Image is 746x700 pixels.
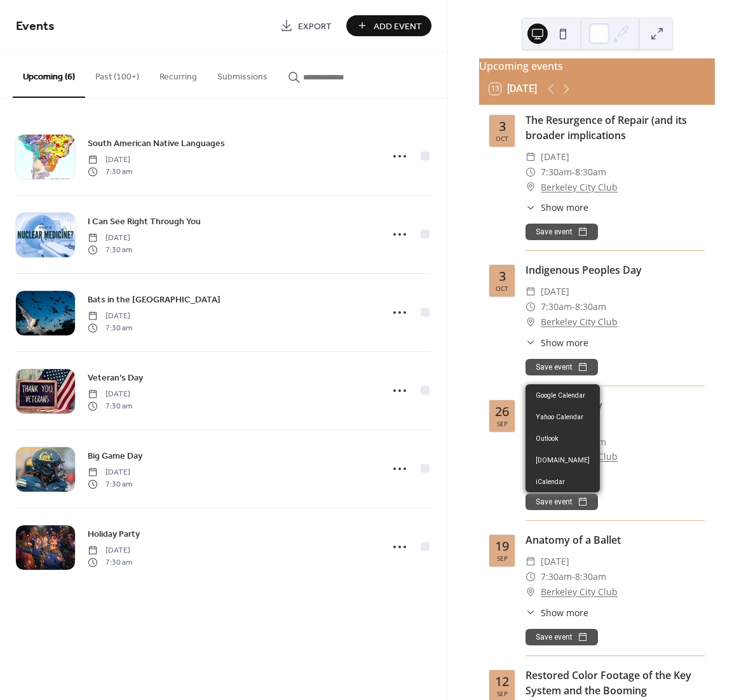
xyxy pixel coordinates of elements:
[526,180,536,195] div: ​
[496,285,508,292] div: Oct
[88,292,220,307] a: Bats in the [GEOGRAPHIC_DATA]
[88,244,132,255] span: 7:30 am
[541,606,588,619] span: Show more
[526,149,536,165] div: ​
[541,180,618,195] a: Berkeley City Club
[495,405,509,418] div: 26
[88,154,132,166] span: [DATE]
[497,690,508,697] div: Sep
[88,467,132,478] span: [DATE]
[541,284,569,299] span: [DATE]
[575,569,606,584] span: 8:30am
[499,270,506,283] div: 3
[497,555,508,562] div: Sep
[526,165,536,180] div: ​
[499,120,506,133] div: 3
[536,455,590,466] span: [DOMAIN_NAME]
[149,51,207,97] button: Recurring
[495,540,509,553] div: 19
[541,584,618,600] a: Berkeley City Club
[88,389,132,400] span: [DATE]
[541,569,572,584] span: 7:30am
[526,532,705,548] div: Anatomy of a Ballet
[16,14,55,39] span: Events
[374,20,422,33] span: Add Event
[526,359,598,375] button: Save event
[541,336,588,349] span: Show more
[88,311,132,322] span: [DATE]
[88,137,225,151] span: South American Native Languages
[346,15,431,36] button: Add Event
[536,391,585,401] span: Google Calendar
[88,478,132,490] span: 7:30 am
[526,584,536,600] div: ​
[526,606,588,619] button: ​Show more
[526,336,536,349] div: ​
[541,554,569,569] span: [DATE]
[526,554,536,569] div: ​
[526,406,600,427] a: Yahoo Calendar
[526,201,588,214] button: ​Show more
[495,675,509,688] div: 12
[541,299,572,314] span: 7:30am
[541,314,618,330] a: Berkeley City Club
[88,450,142,463] span: Big Game Day
[572,569,575,584] span: -
[88,556,132,568] span: 7:30 am
[88,214,201,229] a: I Can See Right Through You
[536,412,583,422] span: Yahoo Calendar
[485,80,541,98] button: 13[DATE]
[88,372,143,385] span: Veteran’s Day
[479,58,715,74] div: Upcoming events
[572,165,575,180] span: -
[526,384,600,406] a: Google Calendar
[88,166,132,177] span: 7:30 am
[541,165,572,180] span: 7:30am
[526,262,705,278] div: Indigenous Peoples Day
[298,20,332,33] span: Export
[536,434,559,444] span: Outlook
[85,51,149,97] button: Past (100+)
[271,15,341,36] a: Export
[88,322,132,333] span: 7:30 am
[526,494,598,510] button: Save event
[526,629,598,645] button: Save event
[575,165,606,180] span: 8:30am
[541,201,588,214] span: Show more
[526,314,536,330] div: ​
[88,528,140,541] span: Holiday Party
[526,224,598,240] button: Save event
[88,232,132,244] span: [DATE]
[572,299,575,314] span: -
[496,135,508,142] div: Oct
[207,51,278,97] button: Submissions
[88,215,201,229] span: I Can See Right Through You
[88,136,225,151] a: South American Native Languages
[526,449,600,471] a: [DOMAIN_NAME]
[575,299,606,314] span: 8:30am
[526,284,536,299] div: ​
[88,400,132,412] span: 7:30 am
[88,448,142,463] a: Big Game Day
[541,149,569,165] span: [DATE]
[13,51,85,98] button: Upcoming (6)
[526,336,588,349] button: ​Show more
[526,606,536,619] div: ​
[526,299,536,314] div: ​
[88,545,132,556] span: [DATE]
[526,112,705,143] div: The Resurgence of Repair (and its broader implications
[88,293,220,307] span: Bats in the [GEOGRAPHIC_DATA]
[536,477,565,487] span: iCalendar
[497,421,508,427] div: Sep
[526,201,536,214] div: ​
[526,398,705,413] div: State of the City
[88,527,140,541] a: Holiday Party
[88,370,143,385] a: Veteran’s Day
[526,569,536,584] div: ​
